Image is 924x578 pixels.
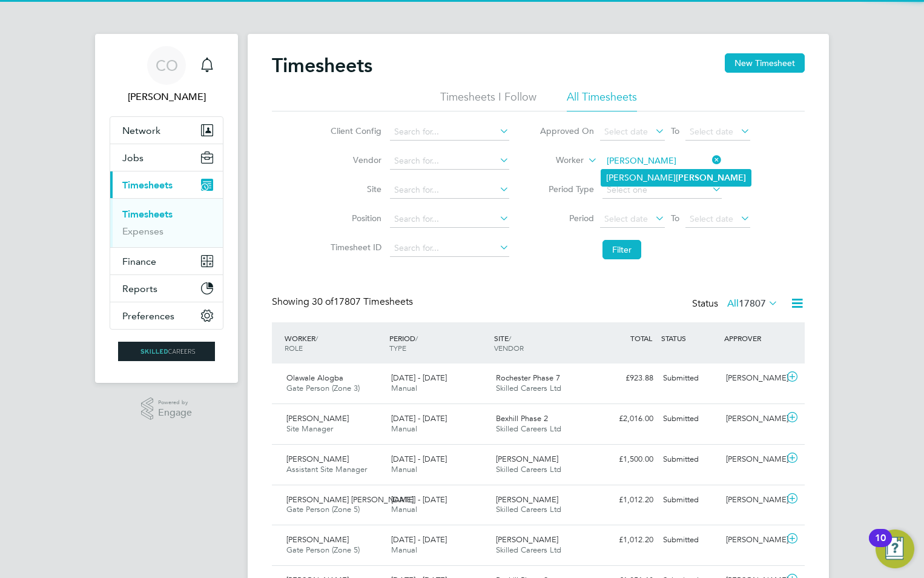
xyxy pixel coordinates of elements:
div: APPROVER [721,327,784,349]
a: Expenses [122,225,163,237]
span: Assistant Site Manager [286,464,367,474]
span: Gate Person (Zone 5) [286,545,360,555]
span: Network [122,125,160,136]
span: Manual [391,545,417,555]
span: Rochester Phase 7 [496,373,560,383]
span: / [509,333,511,343]
div: STATUS [658,327,721,349]
span: 17807 Timesheets [312,296,413,308]
button: Filter [602,240,641,259]
label: Period [540,213,594,224]
span: Select date [690,213,733,224]
span: Site Manager [286,424,333,434]
span: 17807 [739,297,766,310]
a: Powered byEngage [141,397,193,420]
span: [PERSON_NAME] [286,454,349,464]
div: Submitted [658,530,721,550]
span: [PERSON_NAME] [PERSON_NAME] [286,494,414,505]
label: Position [327,213,381,224]
input: Search for... [390,240,509,257]
li: [PERSON_NAME] [601,170,751,186]
button: Network [110,117,223,144]
label: Vendor [327,154,381,165]
span: Manual [391,383,417,393]
div: [PERSON_NAME] [721,530,784,550]
span: To [667,123,683,139]
span: Manual [391,504,417,514]
label: Worker [529,154,584,167]
div: [PERSON_NAME] [721,368,784,388]
input: Select one [602,182,722,199]
b: [PERSON_NAME] [676,173,746,183]
label: Period Type [540,184,594,194]
span: / [415,333,418,343]
img: skilledcareers-logo-retina.png [118,342,215,361]
span: Olawale Alogba [286,373,343,383]
span: VENDOR [494,343,524,353]
li: Timesheets I Follow [440,90,536,111]
span: Select date [604,126,648,137]
div: Submitted [658,450,721,470]
div: 10 [875,538,886,554]
span: Reports [122,283,157,294]
div: Submitted [658,490,721,510]
span: / [315,333,318,343]
button: Timesheets [110,171,223,198]
input: Search for... [390,182,509,199]
span: Finance [122,256,156,267]
div: Timesheets [110,198,223,247]
div: £923.88 [595,368,658,388]
span: [DATE] - [DATE] [391,454,447,464]
span: Powered by [158,397,192,408]
a: CO[PERSON_NAME] [110,46,223,104]
label: Approved On [540,125,594,136]
span: Skilled Careers Ltd [496,464,561,474]
div: £1,500.00 [595,450,658,470]
div: £1,012.20 [595,490,658,510]
div: Submitted [658,368,721,388]
span: Select date [690,126,733,137]
span: [DATE] - [DATE] [391,494,447,505]
input: Search for... [390,153,509,170]
span: [PERSON_NAME] [496,534,558,545]
button: Open Resource Center, 10 new notifications [876,530,914,568]
div: WORKER [282,327,386,359]
a: Go to home page [110,342,223,361]
label: Timesheet ID [327,242,381,253]
span: [PERSON_NAME] [496,494,558,505]
div: [PERSON_NAME] [721,490,784,510]
a: Timesheets [122,208,173,220]
div: [PERSON_NAME] [721,409,784,429]
input: Search for... [602,153,722,170]
span: [PERSON_NAME] [286,534,349,545]
span: [PERSON_NAME] [286,413,349,424]
button: Reports [110,275,223,302]
button: Jobs [110,144,223,171]
input: Search for... [390,211,509,228]
div: Showing [272,296,415,308]
span: Gate Person (Zone 3) [286,383,360,393]
div: PERIOD [386,327,491,359]
input: Search for... [390,124,509,141]
button: Finance [110,248,223,274]
span: Skilled Careers Ltd [496,504,561,514]
label: Client Config [327,125,381,136]
span: Engage [158,408,192,418]
div: [PERSON_NAME] [721,450,784,470]
span: Bexhill Phase 2 [496,413,548,424]
span: CO [156,58,178,73]
span: [PERSON_NAME] [496,454,558,464]
span: [DATE] - [DATE] [391,373,447,383]
button: New Timesheet [725,53,805,73]
span: TOTAL [630,333,652,343]
li: All Timesheets [567,90,637,111]
span: Timesheets [122,179,173,191]
h2: Timesheets [272,53,372,78]
span: To [667,210,683,226]
nav: Main navigation [95,34,238,383]
div: £1,012.20 [595,530,658,550]
span: Skilled Careers Ltd [496,545,561,555]
span: Skilled Careers Ltd [496,424,561,434]
div: Submitted [658,409,721,429]
span: TYPE [389,343,406,353]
